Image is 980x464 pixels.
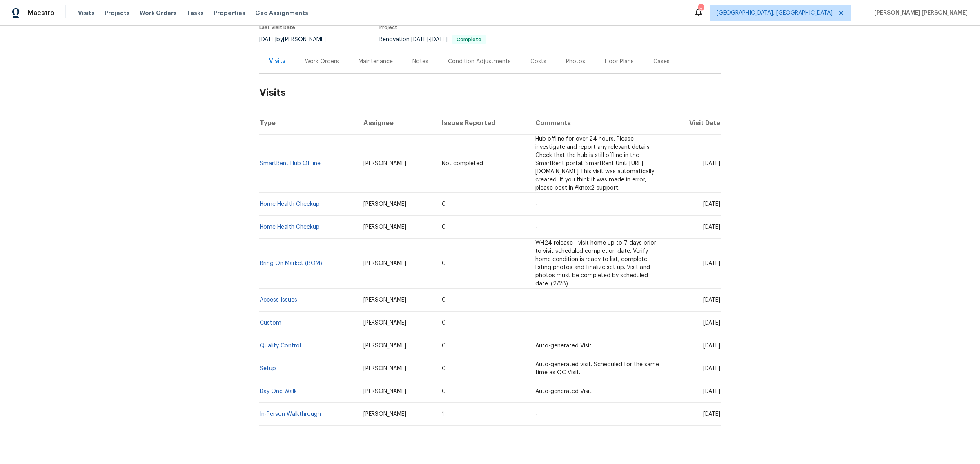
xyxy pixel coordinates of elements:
[140,9,177,17] span: Work Orders
[259,35,336,44] div: by [PERSON_NAME]
[703,297,720,303] span: [DATE]
[535,201,537,207] span: -
[703,261,720,266] span: [DATE]
[105,9,130,17] span: Projects
[363,411,406,417] span: [PERSON_NAME]
[535,411,537,417] span: -
[259,74,721,112] h2: Visits
[442,366,446,371] span: 0
[363,343,406,349] span: [PERSON_NAME]
[363,297,406,303] span: [PERSON_NAME]
[363,161,406,166] span: [PERSON_NAME]
[379,37,486,42] span: Renovation
[260,411,321,417] a: In-Person Walkthrough
[442,320,446,326] span: 0
[703,366,720,371] span: [DATE]
[442,201,446,207] span: 0
[363,320,406,326] span: [PERSON_NAME]
[529,112,667,135] th: Comments
[535,240,656,287] span: WH24 release - visit home up to 7 days prior to visit scheduled completion date. Verify home cond...
[442,261,446,266] span: 0
[260,389,297,394] a: Day One Walk
[703,343,720,349] span: [DATE]
[260,201,320,207] a: Home Health Checkup
[703,161,720,166] span: [DATE]
[535,362,659,376] span: Auto-generated visit. Scheduled for the same time as QC Visit.
[667,112,721,135] th: Visit Date
[305,57,339,66] div: Work Orders
[448,57,511,66] div: Condition Adjustments
[255,9,308,17] span: Geo Assignments
[442,389,446,394] span: 0
[260,297,297,303] a: Access Issues
[698,5,704,13] div: 5
[535,136,654,191] span: Hub offline for over 24 hours. Please investigate and report any relevant details. Check that the...
[260,343,301,349] a: Quality Control
[269,57,285,65] div: Visits
[411,37,448,42] span: -
[435,112,529,135] th: Issues Reported
[535,343,592,349] span: Auto-generated Visit
[442,411,444,417] span: 1
[530,57,546,66] div: Costs
[363,261,406,266] span: [PERSON_NAME]
[717,9,833,17] span: [GEOGRAPHIC_DATA], [GEOGRAPHIC_DATA]
[430,37,448,42] span: [DATE]
[442,343,446,349] span: 0
[453,37,485,42] span: Complete
[442,297,446,303] span: 0
[442,161,483,166] span: Not completed
[259,37,276,42] span: [DATE]
[260,320,281,326] a: Custom
[363,224,406,230] span: [PERSON_NAME]
[214,9,245,17] span: Properties
[703,389,720,394] span: [DATE]
[259,112,357,135] th: Type
[703,224,720,230] span: [DATE]
[259,25,295,30] span: Last Visit Date
[260,261,322,266] a: Bring On Market (BOM)
[357,112,435,135] th: Assignee
[379,25,397,30] span: Project
[653,57,670,66] div: Cases
[78,9,95,17] span: Visits
[566,57,585,66] div: Photos
[535,224,537,230] span: -
[703,411,720,417] span: [DATE]
[412,57,428,66] div: Notes
[703,320,720,326] span: [DATE]
[363,366,406,371] span: [PERSON_NAME]
[28,9,55,17] span: Maestro
[871,9,968,17] span: [PERSON_NAME] [PERSON_NAME]
[605,57,634,66] div: Floor Plans
[363,389,406,394] span: [PERSON_NAME]
[535,320,537,326] span: -
[442,224,446,230] span: 0
[535,297,537,303] span: -
[411,37,428,42] span: [DATE]
[260,224,320,230] a: Home Health Checkup
[260,366,276,371] a: Setup
[260,161,321,166] a: SmartRent Hub Offline
[703,201,720,207] span: [DATE]
[187,10,204,16] span: Tasks
[535,389,592,394] span: Auto-generated Visit
[363,201,406,207] span: [PERSON_NAME]
[359,57,393,66] div: Maintenance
